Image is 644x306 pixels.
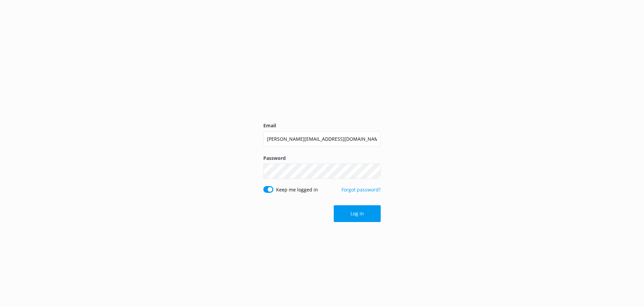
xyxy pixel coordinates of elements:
a: Forgot password? [341,186,381,193]
input: user@emailaddress.com [263,131,381,146]
button: Show password [367,165,381,178]
button: Log in [334,205,381,222]
label: Keep me logged in [276,186,318,193]
label: Email [263,122,381,129]
label: Password [263,155,381,162]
